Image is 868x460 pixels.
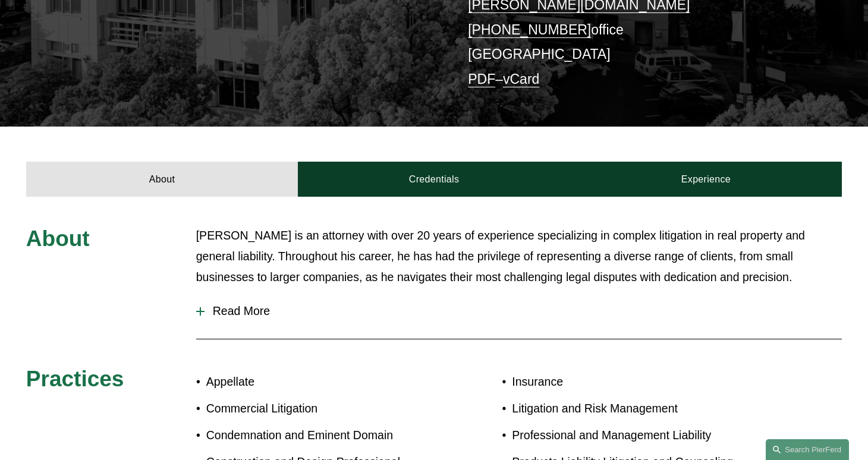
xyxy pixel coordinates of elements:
a: About [26,162,298,197]
a: PDF [468,71,495,87]
span: Read More [205,304,842,318]
p: Appellate [206,371,434,392]
button: Read More [196,295,842,327]
p: [PERSON_NAME] is an attorney with over 20 years of experience specializing in complex litigation ... [196,225,842,288]
p: Litigation and Risk Management [512,398,773,419]
span: About [26,226,90,251]
p: Condemnation and Eminent Domain [206,425,434,446]
a: Credentials [298,162,570,197]
p: Professional and Management Liability [512,425,773,446]
a: [PHONE_NUMBER] [468,22,591,37]
span: Practices [26,366,124,391]
a: Experience [570,162,842,197]
p: Commercial Litigation [206,398,434,419]
a: Search this site [766,439,849,460]
a: vCard [503,71,539,87]
p: Insurance [512,371,773,392]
